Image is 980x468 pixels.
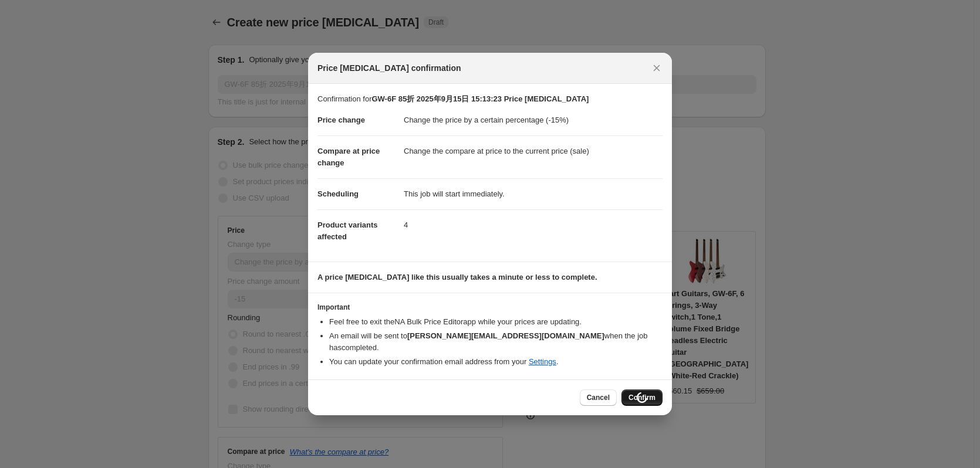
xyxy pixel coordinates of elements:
[404,135,663,167] dd: Change the compare at price to the current price (sale)
[648,60,665,76] button: Close
[404,209,663,240] dd: 4
[404,178,663,209] dd: This job will start immediately.
[529,357,556,366] a: Settings
[317,273,597,282] b: A price [MEDICAL_DATA] like this usually takes a minute or less to complete.
[317,116,365,124] span: Price change
[587,393,610,402] span: Cancel
[329,316,663,328] li: Feel free to exit the NA Bulk Price Editor app while your prices are updating.
[317,147,380,167] span: Compare at price change
[317,189,359,198] span: Scheduling
[317,221,378,241] span: Product variants affected
[407,331,604,340] b: [PERSON_NAME][EMAIL_ADDRESS][DOMAIN_NAME]
[404,105,663,135] dd: Change the price by a certain percentage (-15%)
[580,389,617,406] button: Cancel
[371,94,589,103] b: GW-6F 85折 2025年9月15日 15:13:23 Price [MEDICAL_DATA]
[317,93,663,105] p: Confirmation for
[317,303,663,312] h3: Important
[317,62,461,74] span: Price [MEDICAL_DATA] confirmation
[329,356,663,368] li: You can update your confirmation email address from your .
[329,330,663,354] li: An email will be sent to when the job has completed .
